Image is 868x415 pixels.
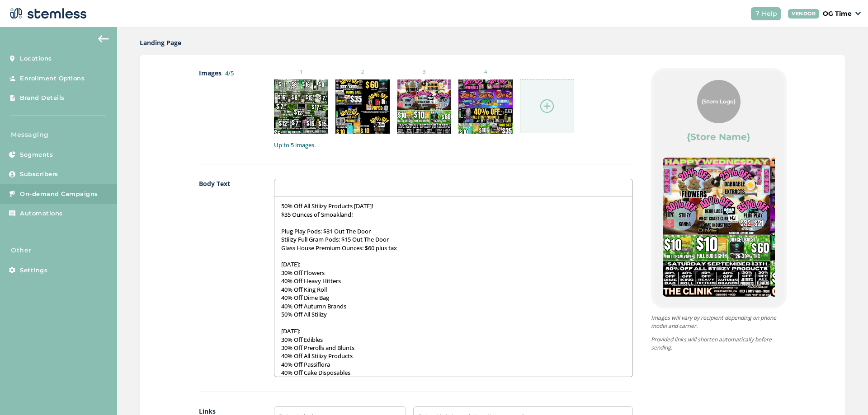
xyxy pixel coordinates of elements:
[199,68,256,149] label: Images
[762,9,777,19] span: Help
[20,190,98,199] span: On-demand Campaigns
[281,352,625,360] p: 40% Off All Stiiizy Products
[281,294,625,302] p: 40% Off Dime Bag
[397,68,451,76] small: 3
[397,79,451,134] img: 2Q==
[225,69,234,77] label: 4/5
[274,68,328,76] small: 1
[281,235,625,243] p: Stiiizy Full Gram Pods: $15 Out The Door
[335,68,390,76] small: 2
[732,302,746,316] button: Item 3
[281,285,625,294] p: 40% Off King Roll
[719,302,732,316] button: Item 2
[98,35,109,42] img: icon-arrow-back-accent-c549486e.svg
[651,314,787,330] p: Images will vary by recipient depending on phone model and carrier.
[281,227,625,235] p: Plug Play Pods: $31 Out The Door
[20,170,58,179] span: Subscribers
[788,9,819,19] div: VENDOR
[458,79,513,134] img: Z
[281,277,625,285] p: 40% Off Heavy Hitters
[20,54,52,63] span: Locations
[281,269,625,277] p: 30% Off Flowers
[755,11,760,16] img: icon-help-white-03924b79.svg
[281,368,625,377] p: 40% Off Cake Disposables
[687,131,750,143] label: {Store Name}
[651,336,787,352] p: Provided links will shorten automatically before sending.
[281,310,625,318] p: 50% Off All Stiiizy
[281,244,625,252] p: Glass House Premium Ounces: $60 plus tax
[692,302,705,316] button: Item 0
[20,74,85,83] span: Enrollment Options
[274,141,632,150] label: Up to 5 images.
[199,179,256,377] label: Body Text
[823,372,868,415] iframe: Chat Widget
[281,302,625,310] p: 40% Off Autumn Brands
[458,68,513,76] small: 4
[823,9,852,19] p: OG Time
[705,302,719,316] button: Item 1
[20,266,47,275] span: Settings
[20,150,53,159] span: Segments
[20,93,65,103] span: Brand Details
[540,99,554,113] img: icon-circle-plus-45441306.svg
[281,344,625,352] p: 30% Off Prerolls and Blunts
[663,158,770,297] img: 2Q==
[702,98,736,106] span: {Store Logo}
[281,202,625,210] p: 50% Off All Stiiizy Products [DATE]!
[281,210,625,219] p: $35 Ounces of Smoakland!
[281,260,625,268] p: [DATE]:
[274,79,328,134] img: 2Q==
[7,5,87,23] img: logo-dark-0685b13c.svg
[281,336,625,344] p: 30% Off Edibles
[20,209,63,218] span: Automations
[281,360,625,368] p: 40% Off Passiflora
[140,38,181,47] label: Landing Page
[855,12,861,15] img: icon_down-arrow-small-66adaf34.svg
[281,327,625,335] p: [DATE]:
[335,79,390,134] img: Z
